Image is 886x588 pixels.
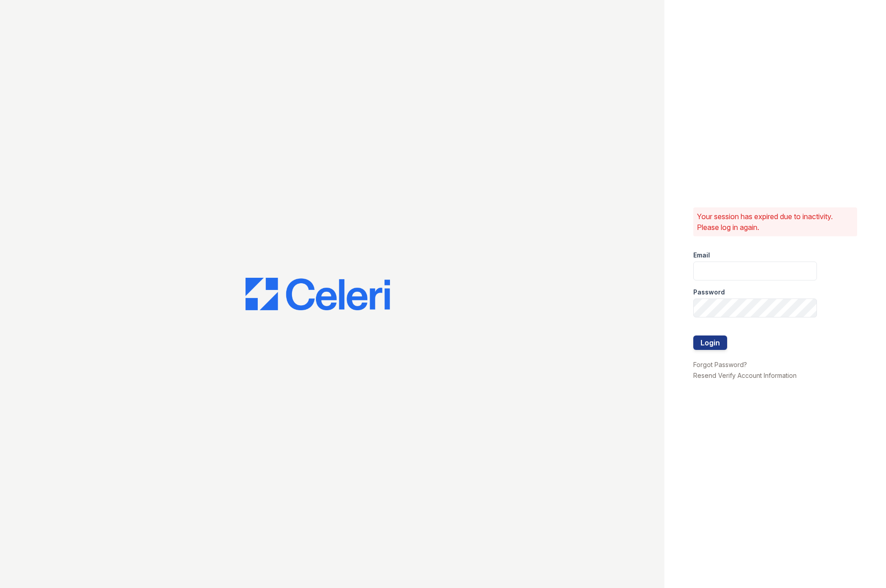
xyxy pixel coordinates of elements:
a: Resend Verify Account Information [693,372,797,379]
p: Your session has expired due to inactivity. Please log in again. [697,211,854,233]
button: Login [693,335,727,350]
label: Email [693,251,710,260]
img: CE_Logo_Blue-a8612792a0a2168367f1c8372b55b34899dd931a85d93a1a3d3e32e68fde9ad4.png [246,278,390,310]
label: Password [693,288,725,297]
a: Forgot Password? [693,361,747,368]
